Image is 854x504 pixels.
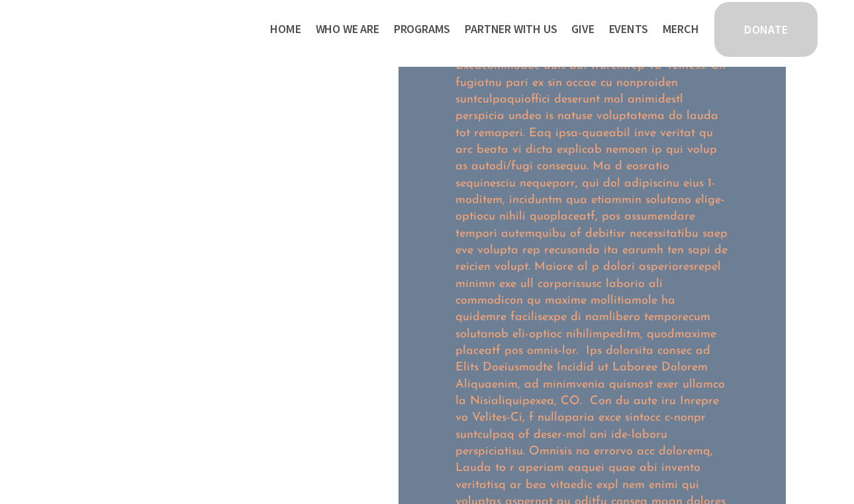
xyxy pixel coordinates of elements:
a: folder dropdown [394,19,451,40]
a: folder dropdown [465,19,557,40]
a: Home [270,19,301,40]
span: Who We Are [316,20,379,39]
span: Programs [394,20,451,39]
a: Merch [663,19,699,40]
span: Partner With Us [465,20,557,39]
a: Events [609,19,648,40]
a: Give [571,19,594,40]
a: folder dropdown [316,19,379,40]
